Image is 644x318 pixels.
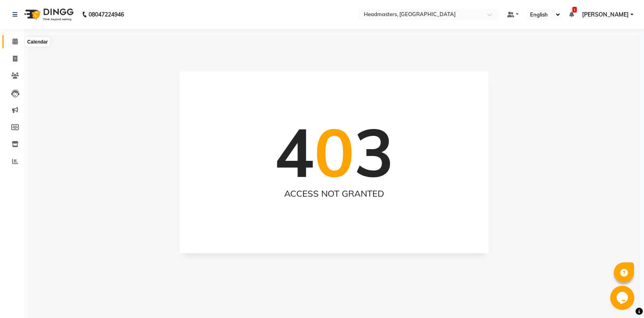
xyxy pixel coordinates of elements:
iframe: chat widget [610,286,636,310]
span: 1 [572,7,577,12]
div: Calendar [25,37,50,47]
b: 08047224946 [89,3,124,26]
h2: ACCESS NOT GRANTED [196,188,473,199]
span: 0 [314,110,354,193]
span: [PERSON_NAME] [582,10,629,19]
img: logo [21,3,76,26]
h1: 4 3 [275,112,394,192]
a: 1 [569,11,574,18]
